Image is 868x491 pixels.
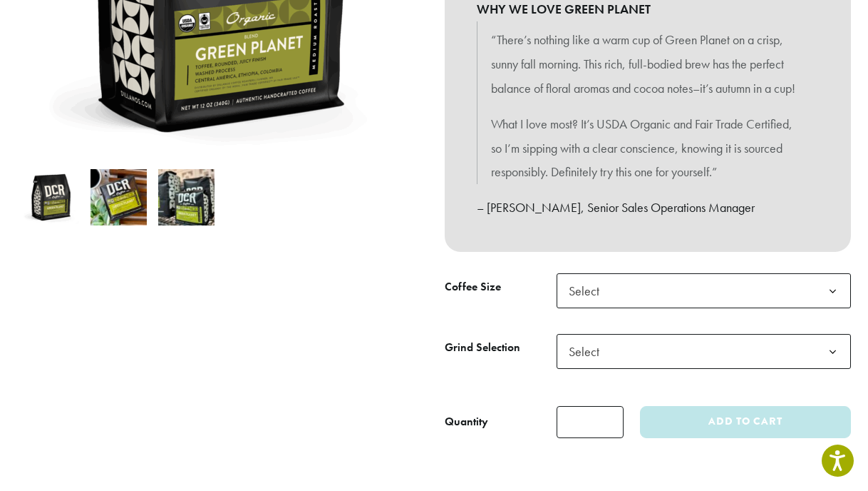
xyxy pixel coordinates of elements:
[557,406,624,438] input: Product quantity
[23,169,79,226] img: Green Planet
[491,112,805,184] p: What I love most? It’s USDA Organic and Fair Trade Certified, so I’m sipping with a clear conscie...
[557,273,851,308] span: Select
[640,406,851,438] button: Add to cart
[445,413,488,430] div: Quantity
[445,277,557,298] label: Coffee Size
[158,169,215,226] img: Green Planet - Image 3
[557,334,851,369] span: Select
[563,338,614,365] span: Select
[491,28,805,100] p: “There’s nothing like a warm cup of Green Planet on a crisp, sunny fall morning. This rich, full-...
[563,277,614,305] span: Select
[445,338,557,358] label: Grind Selection
[91,169,147,226] img: Green Planet - Image 2
[477,196,819,220] p: – [PERSON_NAME], Senior Sales Operations Manager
